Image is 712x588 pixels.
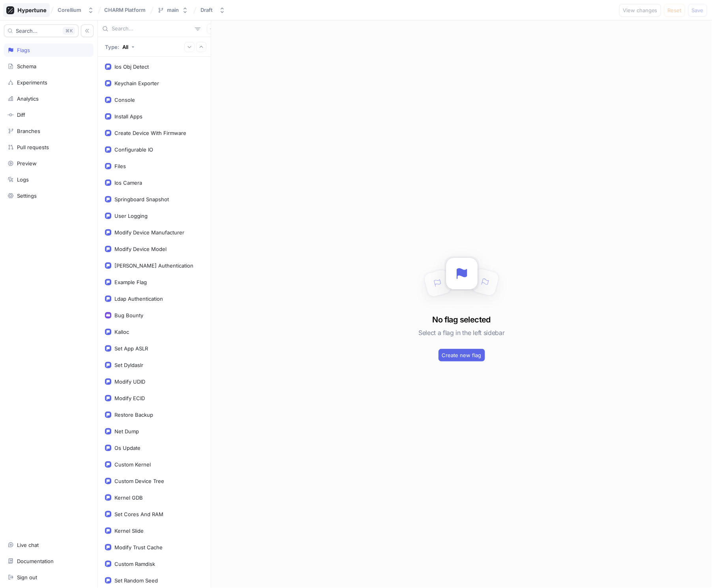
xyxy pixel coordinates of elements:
[200,7,213,13] div: Draft
[114,478,164,484] div: Custom Device Tree
[17,112,25,118] div: Diff
[114,577,158,584] div: Set Random Seed
[114,412,153,418] div: Restore Backup
[17,160,37,167] div: Preview
[114,428,139,434] div: Net Dump
[16,28,37,33] span: Search...
[17,63,36,69] div: Schema
[688,4,707,17] button: Save
[184,42,195,52] button: Expand all
[114,196,169,202] div: Springboard Snapshot
[114,163,126,169] div: Files
[17,79,47,86] div: Experiments
[114,395,145,401] div: Modify ECID
[692,8,704,13] span: Save
[442,353,482,358] span: Create new flag
[114,246,167,252] div: Modify Device Model
[17,542,39,548] div: Live chat
[114,262,193,269] div: [PERSON_NAME] Authentication
[664,4,685,17] button: Reset
[114,130,186,136] div: Create Device With Firmware
[17,144,49,150] div: Pull requests
[418,326,504,340] h5: Select a flag in the left sidebar
[17,574,37,581] div: Sign out
[17,176,29,183] div: Logs
[114,511,163,517] div: Set Cores And RAM
[17,128,40,134] div: Branches
[114,544,163,551] div: Modify Trust Cache
[433,314,491,326] h3: No flag selected
[114,329,129,335] div: Kalloc
[17,47,30,53] div: Flags
[114,80,159,86] div: Keychain Exporter
[167,7,179,13] div: main
[114,312,143,318] div: Bug Bounty
[623,8,658,13] span: View changes
[114,461,151,468] div: Custom Kernel
[114,229,184,236] div: Modify Device Manufacturer
[114,362,143,368] div: Set Dyldaslr
[114,97,135,103] div: Console
[17,96,39,102] div: Analytics
[114,146,153,153] div: Configurable IO
[114,113,142,120] div: Install Apps
[114,64,149,70] div: Ios Obj Detect
[619,4,661,17] button: View changes
[17,193,37,199] div: Settings
[154,4,191,17] button: main
[197,4,229,17] button: Draft
[122,44,128,50] div: All
[4,554,94,568] a: Documentation
[58,7,81,13] div: Corellium
[104,7,146,13] span: CHARM Platform
[105,44,119,50] p: Type:
[438,349,485,361] button: Create new flag
[4,24,79,37] button: Search...K
[114,345,148,352] div: Set App ASLR
[114,180,142,186] div: Ios Camera
[114,445,141,451] div: Os Update
[114,561,155,567] div: Custom Ramdisk
[54,4,97,17] button: Corellium
[63,27,75,35] div: K
[112,25,192,33] input: Search...
[114,279,147,285] div: Example Flag
[114,296,163,302] div: Ldap Authentication
[196,42,206,52] button: Collapse all
[668,8,682,13] span: Reset
[114,378,145,385] div: Modify UDID
[114,528,144,534] div: Kernel Slide
[17,558,54,564] div: Documentation
[102,40,137,54] button: Type: All
[114,494,143,501] div: Kernel GDB
[114,213,148,219] div: User Logging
